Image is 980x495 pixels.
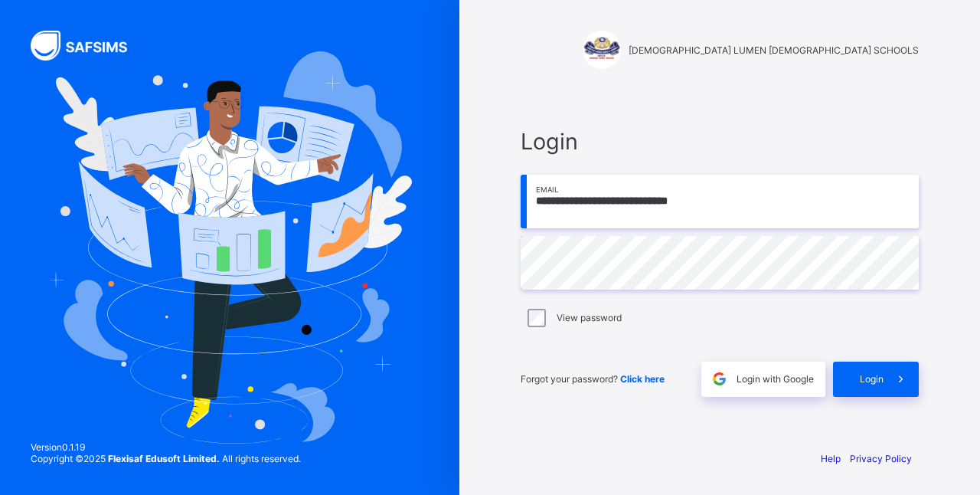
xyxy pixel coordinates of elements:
span: Forgot your password? [521,373,665,385]
span: Login [521,128,919,155]
span: Copyright © 2025 All rights reserved. [31,453,301,464]
img: google.396cfc9801f0270233282035f929180a.svg [710,370,728,388]
a: Click here [620,373,665,385]
a: Help [821,453,841,464]
img: SAFSIMS Logo [31,31,145,61]
strong: Flexisaf Edusoft Limited. [108,453,220,464]
span: [DEMOGRAPHIC_DATA] LUMEN [DEMOGRAPHIC_DATA] SCHOOLS [629,44,919,56]
a: Privacy Policy [850,453,912,464]
img: Hero Image [47,51,412,444]
span: Login [860,373,884,385]
span: Login with Google [737,373,814,385]
label: View password [557,312,622,323]
span: Version 0.1.19 [31,441,301,453]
